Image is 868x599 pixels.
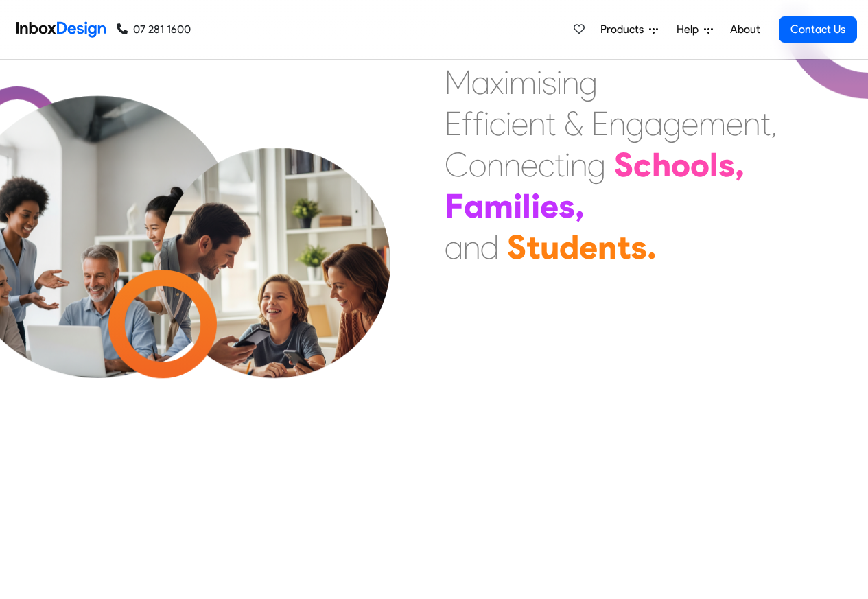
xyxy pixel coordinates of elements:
div: h [652,144,671,185]
div: C [445,144,469,185]
div: i [537,62,542,103]
div: n [598,226,617,268]
div: n [609,103,626,144]
div: n [486,144,504,185]
div: a [471,62,490,103]
div: d [559,226,579,268]
div: n [570,144,587,185]
div: e [681,103,699,144]
div: t [617,226,631,268]
div: M [445,62,471,103]
div: s [542,62,556,103]
div: c [633,144,652,185]
div: E [591,103,609,144]
div: i [484,103,489,144]
div: a [445,226,463,268]
div: i [513,185,522,226]
div: o [469,144,486,185]
div: e [726,103,743,144]
div: f [462,103,473,144]
div: t [546,103,556,144]
div: l [522,185,531,226]
a: 07 281 1600 [117,21,191,38]
span: Help [677,21,704,38]
div: n [528,103,546,144]
div: i [531,185,540,226]
div: f [473,103,484,144]
div: n [504,144,521,185]
div: u [540,226,559,268]
div: . [647,226,657,268]
div: n [562,62,579,103]
div: d [480,226,499,268]
div: & [564,103,583,144]
div: e [579,226,598,268]
div: s [718,144,735,185]
div: t [554,144,565,185]
div: s [559,185,575,226]
div: Maximising Efficient & Engagement, Connecting Schools, Families, and Students. [445,62,777,268]
img: parents_with_child.png [132,148,419,435]
div: a [464,185,484,226]
div: c [489,103,506,144]
div: i [565,144,570,185]
div: E [445,103,462,144]
a: About [726,16,764,43]
div: o [690,144,709,185]
div: l [709,144,718,185]
div: s [631,226,647,268]
div: n [743,103,760,144]
div: m [699,103,726,144]
div: g [579,62,598,103]
div: , [575,185,585,226]
a: Products [595,16,664,43]
div: F [445,185,464,226]
div: , [735,144,744,185]
div: g [663,103,681,144]
div: , [771,103,777,144]
div: o [671,144,690,185]
span: Products [600,21,649,38]
div: t [526,226,540,268]
div: a [644,103,663,144]
div: m [509,62,537,103]
div: n [463,226,480,268]
div: i [506,103,511,144]
div: g [587,144,606,185]
div: e [511,103,528,144]
div: m [484,185,513,226]
div: c [538,144,554,185]
div: t [760,103,771,144]
div: e [521,144,538,185]
div: i [504,62,509,103]
div: S [507,226,526,268]
a: Help [671,16,718,43]
a: Contact Us [779,16,857,43]
div: e [540,185,559,226]
div: g [626,103,644,144]
div: x [490,62,504,103]
div: i [556,62,562,103]
div: S [614,144,633,185]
